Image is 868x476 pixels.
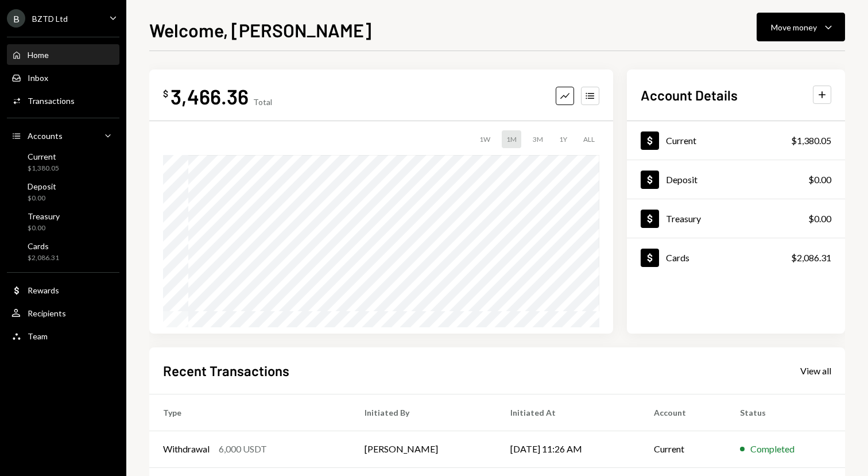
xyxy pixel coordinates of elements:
[28,331,48,341] div: Team
[627,121,845,160] a: Current$1,380.05
[253,97,272,107] div: Total
[28,194,56,203] div: $0.00
[502,130,521,148] div: 1M
[28,223,60,233] div: $0.00
[7,9,25,28] div: B
[28,285,59,295] div: Rewards
[497,394,640,431] th: Initiated At
[555,130,572,148] div: 1Y
[149,18,371,41] h1: Welcome, [PERSON_NAME]
[7,90,119,111] a: Transactions
[7,280,119,300] a: Rewards
[771,21,817,33] div: Move money
[7,178,119,206] a: Deposit$0.00
[627,238,845,277] a: Cards$2,086.31
[641,86,738,105] h2: Account Details
[32,14,68,24] div: BZTD Ltd
[7,44,119,65] a: Home
[351,394,497,431] th: Initiated By
[170,83,249,109] div: 3,466.36
[497,431,640,467] td: [DATE] 11:26 AM
[28,164,59,173] div: $1,380.05
[28,131,63,141] div: Accounts
[149,394,351,431] th: Type
[579,130,599,148] div: ALL
[28,211,60,221] div: Treasury
[28,96,75,106] div: Transactions
[163,361,289,380] h2: Recent Transactions
[666,213,701,224] div: Treasury
[28,73,48,83] div: Inbox
[791,134,831,148] div: $1,380.05
[528,130,548,148] div: 3M
[800,364,831,377] a: View all
[7,148,119,176] a: Current$1,380.05
[28,152,59,161] div: Current
[28,308,66,318] div: Recipients
[28,181,56,191] div: Deposit
[7,125,119,146] a: Accounts
[666,174,697,185] div: Deposit
[750,442,795,456] div: Completed
[7,208,119,235] a: Treasury$0.00
[640,431,726,467] td: Current
[28,253,59,263] div: $2,086.31
[7,303,119,323] a: Recipients
[800,365,831,377] div: View all
[163,88,168,99] div: $
[28,50,49,60] div: Home
[475,130,495,148] div: 1W
[666,252,689,263] div: Cards
[627,199,845,238] a: Treasury$0.00
[808,212,831,226] div: $0.00
[351,431,497,467] td: [PERSON_NAME]
[666,135,696,146] div: Current
[28,241,59,251] div: Cards
[7,67,119,88] a: Inbox
[726,394,845,431] th: Status
[791,251,831,265] div: $2,086.31
[163,442,210,456] div: Withdrawal
[7,238,119,265] a: Cards$2,086.31
[757,13,845,41] button: Move money
[640,394,726,431] th: Account
[7,326,119,346] a: Team
[627,160,845,199] a: Deposit$0.00
[219,442,267,456] div: 6,000 USDT
[808,173,831,187] div: $0.00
